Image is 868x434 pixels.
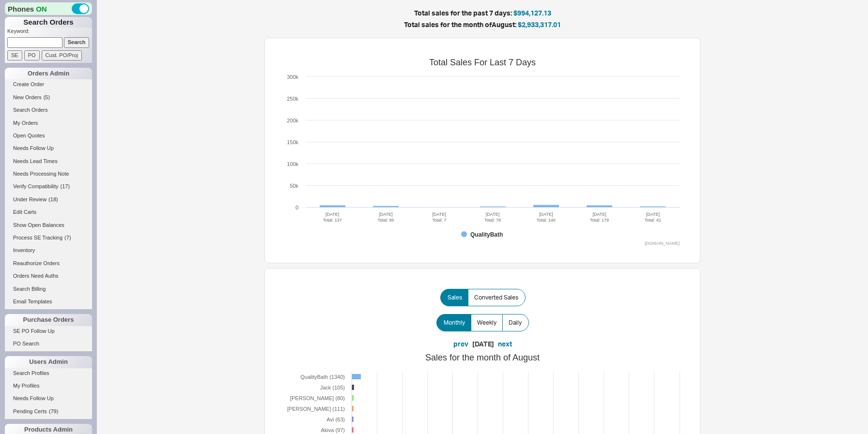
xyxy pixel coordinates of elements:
a: Needs Lead Times [5,156,92,166]
input: Search [64,37,90,47]
span: ( 5 ) [44,94,50,100]
p: Keyword: [7,28,92,37]
a: Needs Follow Up [5,143,92,153]
tspan: Total: 137 [323,218,342,223]
button: prev [453,339,468,349]
input: SE [7,50,22,60]
a: Open Quotes [5,131,92,141]
tspan: [PERSON_NAME] (111) [287,406,345,412]
a: Pending Certs(79) [5,406,92,417]
span: Converted Sales [474,294,518,301]
text: 300k [287,74,298,80]
span: Needs Follow Up [13,145,54,151]
span: Needs Follow Up [13,395,54,401]
tspan: Akiva (97) [321,427,345,433]
a: Show Open Balances [5,220,92,230]
a: Create Order [5,79,92,90]
input: Cust. PO/Proj [42,50,82,60]
span: Sales [448,294,462,301]
a: My Profiles [5,381,92,391]
text: 0 [295,205,298,210]
a: Email Templates [5,297,92,307]
a: Search Billing [5,284,92,294]
a: Verify Compatibility(17) [5,181,92,192]
div: Users Admin [5,356,92,368]
tspan: Total: 140 [537,218,556,223]
a: SE PO Follow Up [5,326,92,336]
tspan: [DATE] [646,212,660,217]
tspan: Avi (63) [326,417,345,422]
span: ( 79 ) [49,408,59,414]
text: 200k [287,118,298,123]
tspan: [DATE] [539,212,553,217]
tspan: Total: 95 [377,218,394,223]
h5: Total sales for the past 7 days: [177,10,788,16]
tspan: QualityBath [470,231,503,238]
a: Orders Need Auths [5,271,92,281]
a: New Orders(5) [5,92,92,103]
tspan: Total: 78 [484,218,501,223]
span: Verify Compatibility [13,183,59,189]
span: Monthly [444,319,465,327]
tspan: Total: 41 [645,218,661,223]
span: $994,127.13 [513,9,551,17]
tspan: Jack (105) [320,385,345,390]
a: Search Orders [5,105,92,115]
tspan: [DATE] [486,212,499,217]
h5: Total sales for the month of August : [177,21,788,28]
a: Edit Carts [5,207,92,217]
span: Pending Certs [13,408,47,414]
span: ( 7 ) [64,235,71,240]
tspan: Total Sales For Last 7 Days [429,58,536,67]
a: PO Search [5,339,92,349]
div: Phones [5,2,92,15]
span: New Orders [13,94,42,100]
tspan: [DATE] [592,212,606,217]
tspan: [DATE] [433,212,446,217]
a: Reauthorize Orders [5,258,92,269]
a: Process SE Tracking(7) [5,233,92,243]
span: ( 17 ) [61,183,70,189]
span: ON [36,4,47,14]
text: 250k [287,96,298,102]
tspan: [PERSON_NAME] (80) [290,395,345,401]
span: Daily [509,319,522,327]
span: Weekly [477,319,496,327]
span: $2,933,317.01 [518,20,561,29]
text: 50k [290,183,298,189]
span: Under Review [13,196,46,202]
div: [DATE] [472,339,494,349]
span: Needs Processing Note [13,171,69,177]
tspan: Total: 179 [590,218,609,223]
tspan: Sales for the month of August [425,353,540,362]
tspan: QualityBath (1340) [300,374,345,380]
div: Purchase Orders [5,314,92,326]
text: [DOMAIN_NAME] [645,241,680,246]
text: 150k [287,139,298,145]
a: Search Profiles [5,368,92,378]
a: Needs Processing Note [5,169,92,179]
a: My Orders [5,118,92,128]
a: Under Review(18) [5,195,92,205]
div: Orders Admin [5,68,92,79]
tspan: [DATE] [379,212,392,217]
span: Process SE Tracking [13,235,62,240]
tspan: [DATE] [325,212,339,217]
tspan: Total: 7 [432,218,446,223]
span: ( 18 ) [48,196,58,202]
h1: Search Orders [5,17,92,28]
a: Needs Follow Up [5,393,92,404]
text: 100k [287,161,298,167]
input: PO [24,50,40,60]
a: Inventory [5,245,92,255]
button: next [498,339,512,349]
